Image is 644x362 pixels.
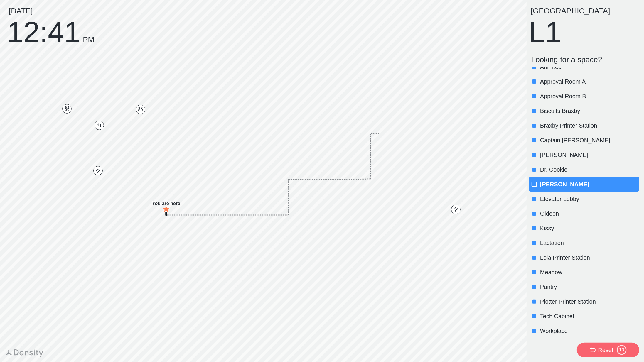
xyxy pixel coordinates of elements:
div: Reset [598,346,613,354]
p: Gideon [540,209,638,218]
p: Braxby Printer Station [540,121,638,130]
p: [PERSON_NAME] [540,180,638,188]
p: Elevator Lobby [540,195,638,203]
p: Approval Room A [540,77,638,86]
p: Dr. Cookie [540,165,638,174]
button: Reset10 [577,343,639,357]
p: [PERSON_NAME] [540,151,638,159]
p: Lactation [540,239,638,247]
p: Workplace [540,327,638,335]
p: Pantry [540,283,638,291]
p: Tech Cabinet [540,312,638,320]
p: Captain [PERSON_NAME] [540,136,638,144]
p: Plotter Printer Station [540,297,638,306]
p: Lola Printer Station [540,253,638,262]
p: Approval Room B [540,92,638,100]
p: Kissy [540,224,638,232]
p: Biscuits Braxby [540,107,638,115]
p: Meadow [540,268,638,276]
div: 10 [616,347,627,353]
p: Animtech [540,63,638,71]
p: Looking for a space? [531,55,639,64]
